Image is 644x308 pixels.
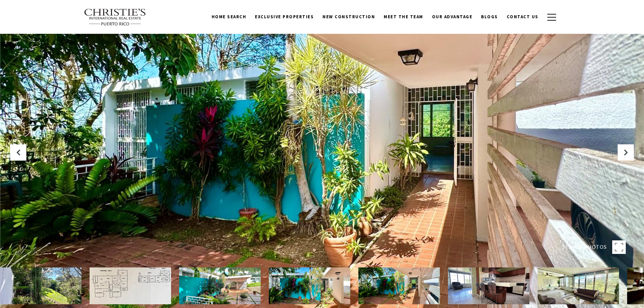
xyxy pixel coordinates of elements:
[507,14,539,20] span: Contact Us
[379,10,428,23] a: Meet the Team
[538,267,619,304] img: Carretera 108 , Km3.5 VILLA NU SIGMA
[90,267,171,304] img: Carretera 108 , Km3.5 VILLA NU SIGMA
[207,10,251,23] a: Home Search
[269,267,350,304] img: Carretera 108 , Km3.5 VILLA NU SIGMA
[481,14,498,20] span: Blogs
[477,10,502,23] a: Blogs
[179,267,261,304] img: Carretera 108 , Km3.5 VILLA NU SIGMA
[323,14,375,20] span: New Construction
[318,10,379,23] a: New Construction
[543,7,560,27] button: button
[432,14,473,20] span: Our Advantage
[10,144,26,161] button: Previous Slide
[358,267,440,304] img: Carretera 108 , Km3.5 VILLA NU SIGMA
[255,14,314,20] span: Exclusive Properties
[428,10,477,23] a: Our Advantage
[251,10,318,23] a: Exclusive Properties
[562,243,607,252] span: SEE ALL PHOTOS
[84,8,147,26] img: Christie's International Real Estate text transparent background
[618,144,634,161] button: Next Slide
[448,267,529,304] img: Carretera 108 , Km3.5 VILLA NU SIGMA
